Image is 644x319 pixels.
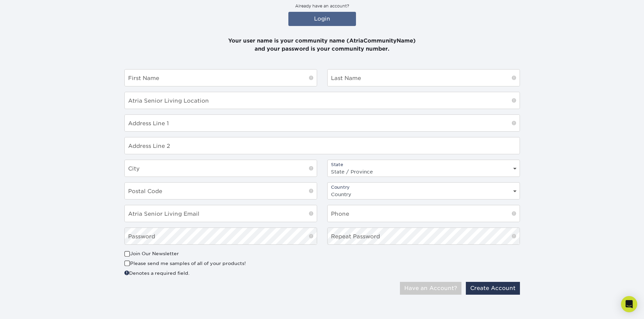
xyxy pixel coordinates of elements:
p: Already have an account? [124,3,520,9]
div: Denotes a required field. [124,269,317,276]
div: Open Intercom Messenger [621,296,637,312]
iframe: reCAPTCHA [417,250,508,273]
p: Your user name is your community name (AtriaCommunityName) and your password is your community nu... [124,29,520,53]
label: Join Our Newsletter [124,250,179,257]
label: Please send me samples of all of your products! [124,260,246,267]
button: Create Account [466,282,520,295]
button: Have an Account? [400,282,461,295]
a: Login [288,12,356,26]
